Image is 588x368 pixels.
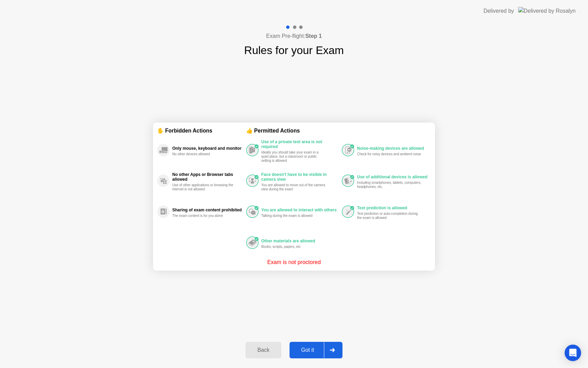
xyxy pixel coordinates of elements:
[246,342,281,358] button: Back
[357,146,427,151] div: Noise-making devices are allowed
[357,175,427,179] div: Use of additional devices is allowed
[483,7,514,15] div: Delivered by
[357,181,422,189] div: Including smartphones, tablets, computers, headphones, etc.
[261,239,339,243] div: Other materials are allowed
[261,150,326,163] div: Ideally you should take your exam in a quiet place, but a classroom or public setting is allowed
[172,172,243,182] div: No other Apps or Browser tabs allowed
[172,214,237,218] div: The exam content is for you alone
[305,33,322,39] b: Step 1
[357,152,422,156] div: Check for noisy devices and ambient noise
[172,208,243,212] div: Sharing of exam content prohibited
[246,127,431,135] div: 👍 Permitted Actions
[261,208,339,212] div: You are allowed to interact with others
[248,347,279,353] div: Back
[565,345,581,361] div: Open Intercom Messenger
[290,342,342,358] button: Got it
[261,183,326,191] div: You are allowed to move out of the camera view during the exam
[518,7,576,15] img: Delivered by Rosalyn
[261,172,339,182] div: Face doesn't have to be visible in camera view
[261,245,326,249] div: Books, scripts, papers, etc
[172,152,237,156] div: No other devices allowed
[357,206,427,210] div: Text prediction is allowed
[172,146,243,151] div: Only mouse, keyboard and monitor
[267,258,321,266] p: Exam is not proctored
[244,42,344,59] h1: Rules for your Exam
[261,139,339,149] div: Use of a private test area is not required
[357,212,422,220] div: Text prediction or auto-completion during the exam is allowed
[266,32,322,40] h4: Exam Pre-flight:
[172,183,237,191] div: Use of other applications or browsing the internet is not allowed
[157,127,246,135] div: ✋ Forbidden Actions
[292,347,324,353] div: Got it
[261,214,326,218] div: Talking during the exam is allowed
